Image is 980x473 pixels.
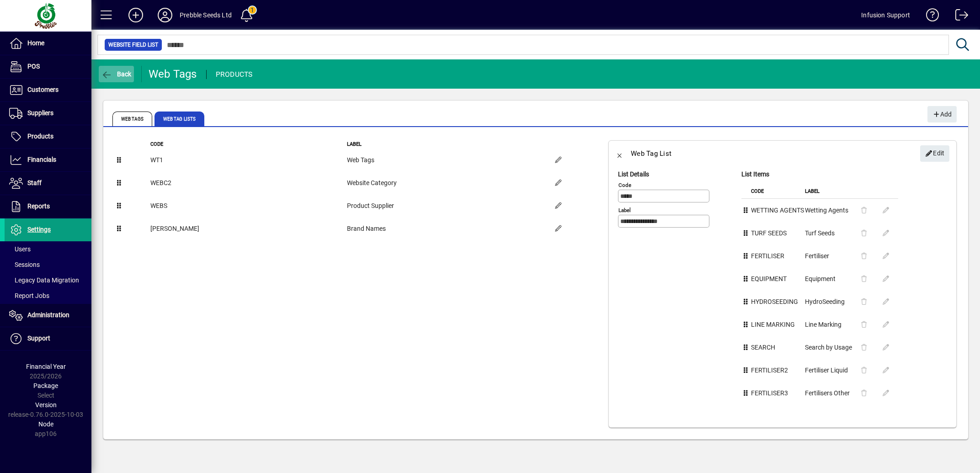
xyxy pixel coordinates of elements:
[804,267,852,290] td: Equipment
[5,257,91,272] a: Sessions
[346,140,547,149] th: Label
[804,359,852,382] td: Fertiliser Liquid
[346,195,547,218] td: Product Supplier
[804,382,852,404] td: Fertilisers Other
[5,125,91,148] a: Products
[38,420,53,428] span: Node
[27,202,50,210] span: Reports
[618,207,631,213] mat-label: Label
[948,2,969,32] a: Logout
[154,112,204,126] span: Web Tag Lists
[180,8,232,22] div: Prebble Seeds Ltd
[547,218,569,240] button: Edit
[927,106,957,122] button: Add
[751,244,804,267] td: FERTILISER
[27,311,69,319] span: Administration
[9,245,31,253] span: Users
[27,109,53,117] span: Suppliers
[5,327,91,350] a: Support
[150,218,346,240] td: [PERSON_NAME]
[150,195,346,218] td: WEBS
[27,335,50,342] span: Support
[804,199,852,222] td: Wetting Agents
[804,336,852,359] td: Search by Usage
[741,170,952,178] h5: List Items
[346,149,547,172] td: Web Tags
[108,40,158,49] span: Website Field List
[5,272,91,288] a: Legacy Data Migration
[751,359,804,382] td: FERTILISER2
[121,7,150,23] button: Add
[112,112,152,126] span: Web Tags
[804,313,852,336] td: Line Marking
[5,32,91,55] a: Home
[27,226,51,233] span: Settings
[150,7,180,23] button: Profile
[91,66,142,82] app-page-header-button: Back
[101,70,132,78] span: Back
[5,241,91,257] a: Users
[751,267,804,290] td: EQUIPMENT
[751,185,804,199] th: Code
[346,218,547,240] td: Brand Names
[5,288,91,303] a: Report Jobs
[5,149,91,171] a: Financials
[920,145,949,162] button: Edit
[5,195,91,218] a: Reports
[35,401,57,409] span: Version
[9,292,49,299] span: Report Jobs
[27,179,42,186] span: Staff
[99,66,134,82] button: Back
[751,290,804,313] td: HYDROSEEDING
[547,195,569,217] button: Edit
[804,185,852,199] th: Label
[5,79,91,101] a: Customers
[804,222,852,244] td: Turf Seeds
[216,67,253,82] div: PRODUCTS
[925,146,945,161] span: Edit
[149,67,197,81] div: Web Tags
[547,172,569,194] button: Edit
[9,261,40,268] span: Sessions
[618,170,723,178] h5: List Details
[751,336,804,359] td: SEARCH
[5,172,91,195] a: Staff
[631,146,671,161] div: Web Tag List
[861,8,910,22] div: Infusion Support
[346,172,547,195] td: Website Category
[150,140,346,149] th: Code
[33,382,58,389] span: Package
[5,304,91,327] a: Administration
[26,363,66,370] span: Financial Year
[751,313,804,336] td: LINE MARKING
[5,55,91,78] a: POS
[27,133,53,140] span: Products
[751,222,804,244] td: TURF SEEDS
[27,156,56,163] span: Financials
[919,2,939,32] a: Knowledge Base
[751,382,804,404] td: FERTILISER3
[609,143,631,165] button: Back
[618,182,631,188] mat-label: Code
[150,172,346,195] td: WEBC2
[27,63,40,70] span: POS
[9,276,79,284] span: Legacy Data Migration
[27,39,44,47] span: Home
[27,86,59,93] span: Customers
[804,244,852,267] td: Fertiliser
[150,149,346,172] td: WT1
[804,290,852,313] td: HydroSeeding
[751,199,804,222] td: WETTING AGENTS
[932,107,952,122] span: Add
[5,102,91,125] a: Suppliers
[547,149,569,171] button: Edit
